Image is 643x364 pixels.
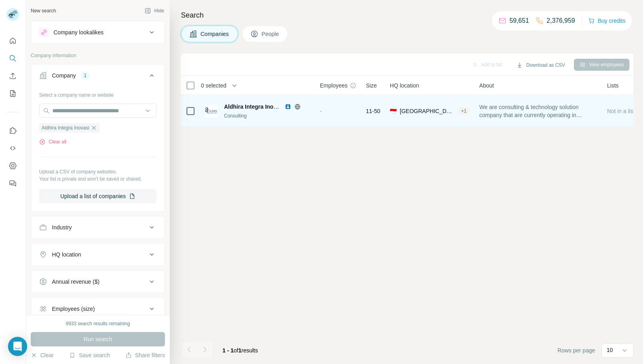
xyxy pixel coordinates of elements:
button: Buy credits [588,15,625,26]
div: Company lookalikes [54,28,103,36]
div: 1 [81,72,90,79]
span: 11-50 [366,107,380,115]
img: Logo of Aldhira Integra Inovasi [205,105,218,117]
div: New search [31,7,56,14]
span: 0 selected [201,82,226,90]
span: Companies [200,30,230,38]
button: Upload a list of companies [39,189,157,203]
div: 9933 search results remaining [66,320,130,327]
span: HQ location [390,82,419,90]
p: 2,376,959 [547,16,575,26]
span: Not in a list [607,108,635,114]
div: Open Intercom Messenger [8,337,27,356]
p: Your list is private and won't be saved or shared. [39,175,157,183]
p: Company information [31,52,165,59]
div: Consulting [224,112,310,119]
button: Enrich CSV [6,69,19,83]
span: We are consulting & technology solution company that are currently operating in [GEOGRAPHIC_DATA]... [479,103,597,119]
button: Annual revenue ($) [31,272,165,291]
div: HQ location [52,251,81,259]
span: results [222,347,258,354]
span: Employees [320,82,347,90]
span: Aldhira Integra Inovasi [42,124,89,131]
button: Use Surfe API [6,141,19,155]
span: of [234,347,238,354]
span: People [262,30,280,38]
span: [GEOGRAPHIC_DATA], Special capital Region of [GEOGRAPHIC_DATA], [GEOGRAPHIC_DATA] [400,107,454,115]
button: Feedback [6,176,19,191]
button: Company1 [31,66,165,88]
span: 🇮🇩 [390,107,397,115]
img: LinkedIn logo [285,103,291,110]
button: Download as CSV [511,59,570,71]
button: Employees (size) [31,299,165,318]
button: Dashboard [6,159,19,173]
p: 10 [607,346,613,354]
button: My lists [6,86,19,101]
button: HQ location [31,245,165,264]
p: Upload a CSV of company websites. [39,168,157,175]
div: Select a company name or website [39,88,157,99]
button: Hide [139,5,170,17]
button: Company lookalikes [31,23,165,42]
button: Share filters [125,351,165,359]
button: Industry [31,218,165,237]
button: Save search [69,351,110,359]
p: 59,651 [510,16,529,26]
button: Clear [31,351,54,359]
h4: Search [181,10,633,21]
button: Use Surfe on LinkedIn [6,123,19,138]
button: Clear all [39,138,66,145]
button: Quick start [6,34,19,48]
span: 1 [238,347,242,354]
button: Search [6,51,19,66]
div: + 1 [458,107,470,115]
div: Employees (size) [52,305,95,313]
span: 1 - 1 [222,347,234,354]
div: Annual revenue ($) [52,278,99,286]
div: Industry [52,223,72,231]
span: Aldhira Integra Inovasi [224,103,284,110]
span: About [479,82,494,90]
span: Rows per page [558,346,595,354]
span: Size [366,82,377,90]
div: Company [52,72,76,80]
span: Lists [607,82,619,90]
span: - [320,108,322,114]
